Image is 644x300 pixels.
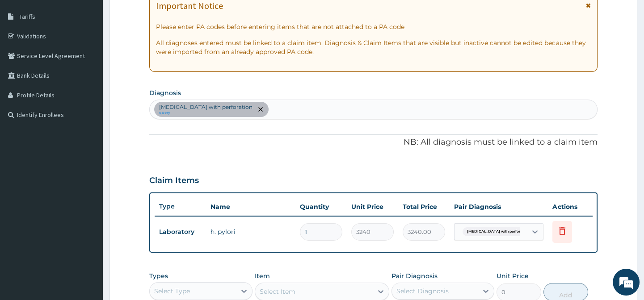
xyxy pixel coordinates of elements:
span: [MEDICAL_DATA] with perforation [463,227,534,236]
label: Diagnosis [149,88,181,97]
div: Select Type [154,287,190,296]
h3: Claim Items [149,176,199,186]
th: Unit Price [347,198,398,216]
div: Chat with us now [46,50,150,62]
td: Laboratory [155,224,206,240]
textarea: Type your message and hit 'Enter' [4,203,170,234]
h1: Important Notice [156,1,223,11]
p: NB: All diagnosis must be linked to a claim item [149,137,597,148]
span: remove selection option [257,105,265,113]
div: Minimize live chat window [147,4,168,26]
label: Unit Price [497,271,529,280]
td: h. pylori [206,223,295,241]
div: Select Diagnosis [396,287,449,296]
p: Please enter PA codes before entering items that are not attached to a PA code [156,22,590,31]
span: We're online! [52,92,123,182]
p: All diagnoses entered must be linked to a claim item. Diagnosis & Claim Items that are visible bu... [156,38,590,56]
th: Type [155,198,206,215]
small: query [159,111,253,115]
th: Quantity [295,198,347,216]
label: Types [149,272,168,280]
p: [MEDICAL_DATA] with perforation [159,104,253,111]
th: Pair Diagnosis [450,198,548,216]
th: Actions [548,198,593,216]
th: Name [206,198,295,216]
img: d_794563401_company_1708531726252_794563401 [17,45,36,67]
span: Tariffs [19,12,35,21]
th: Total Price [398,198,450,216]
label: Pair Diagnosis [391,271,438,280]
label: Item [255,271,270,280]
